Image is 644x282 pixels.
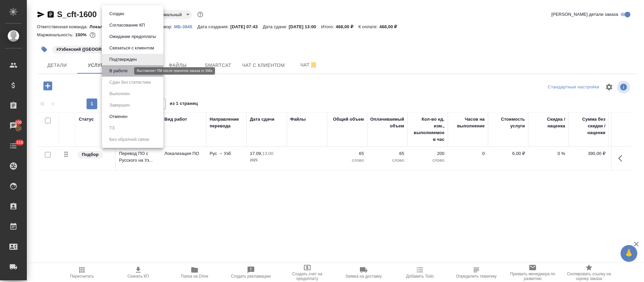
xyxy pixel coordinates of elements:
button: Подтвержден [107,56,139,63]
button: Выполнен [107,90,132,97]
button: Сдан без статистики [107,79,153,86]
button: Ожидание предоплаты [107,33,158,40]
button: Отменен [107,113,129,120]
button: Без обратной связи [107,136,151,143]
button: Создан [107,10,126,17]
button: Связаться с клиентом [107,44,156,52]
button: Завершен [107,102,132,109]
button: Согласование КП [107,22,147,29]
button: В работе [107,67,129,75]
button: ТЗ [107,124,117,132]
